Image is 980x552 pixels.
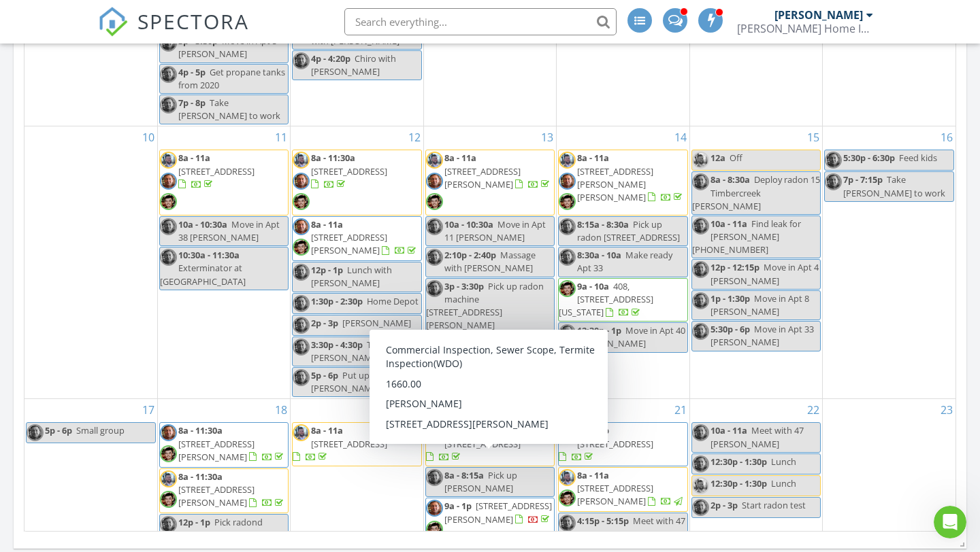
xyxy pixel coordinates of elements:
[293,264,310,281] img: b2069db4214444e789bfdc8d9e97bc7b.jpeg
[178,97,280,122] span: Take [PERSON_NAME] to work
[577,438,653,450] span: [STREET_ADDRESS]
[159,150,289,215] a: 8a - 11a [STREET_ADDRESS]
[160,262,246,287] span: Exterminator at [GEOGRAPHIC_DATA]
[843,173,883,186] span: 7p - 7:15p
[825,152,842,169] img: b2069db4214444e789bfdc8d9e97bc7b.jpeg
[843,152,895,164] span: 5:30p - 6:30p
[137,7,249,35] span: SPECTORA
[742,499,806,511] span: Start radon test
[710,218,747,230] span: 10a - 11a
[293,424,387,462] a: 8a - 11a [STREET_ADDRESS]
[710,424,804,449] span: Meet with 47 [PERSON_NAME]
[559,424,653,462] a: 8a - 12p [STREET_ADDRESS]
[559,249,576,266] img: b2069db4214444e789bfdc8d9e97bc7b.jpeg
[577,218,680,243] span: Pick up radon [STREET_ADDRESS]
[426,469,443,486] img: b2069db4214444e789bfdc8d9e97bc7b.jpeg
[730,152,742,164] span: Off
[311,369,395,394] span: Put up [PERSON_NAME] fan
[311,152,387,190] a: 8a - 11:30a [STREET_ADDRESS]
[159,468,289,513] a: 8a - 11:30a [STREET_ADDRESS][PERSON_NAME]
[311,52,350,65] span: 4p - 4:20p
[311,424,343,436] span: 8a - 11a
[444,337,472,349] span: 4p - 5p
[160,173,177,190] img: b2069db4214444e789bfdc8d9e97bc7b.jpeg
[311,317,338,329] span: 2p - 3p
[577,424,609,436] span: 8a - 12p
[577,515,685,540] span: Meet with 47 [PERSON_NAME]
[559,424,576,441] img: b2069db4214444e789bfdc8d9e97bc7b.jpeg
[577,515,629,527] span: 4:15p - 5:15p
[157,126,290,399] td: Go to August 11, 2025
[559,280,653,318] span: 408, [STREET_ADDRESS][US_STATE]
[24,126,157,399] td: Go to August 10, 2025
[311,438,387,450] span: [STREET_ADDRESS]
[476,337,518,349] span: Oil change
[160,470,177,487] img: screenshot_20231114_203723_facebook.jpg
[444,218,546,243] span: Move in Apt 11 [PERSON_NAME]
[710,292,809,317] span: Move in Apt 8 [PERSON_NAME]
[559,489,576,506] img: image_61425_at_2.13pm.jpeg
[710,261,819,286] span: Move in Apt 4 [PERSON_NAME]
[160,445,177,462] img: image_61425_at_2.13pm.jpeg
[45,424,72,436] span: 5p - 6p
[423,126,556,399] td: Go to August 13, 2025
[406,126,423,148] a: Go to August 12, 2025
[444,165,521,190] span: [STREET_ADDRESS][PERSON_NAME]
[692,424,709,441] img: b2069db4214444e789bfdc8d9e97bc7b.jpeg
[159,422,289,467] a: 8a - 11:30a [STREET_ADDRESS][PERSON_NAME]
[178,152,210,164] span: 8a - 11a
[692,323,709,340] img: b2069db4214444e789bfdc8d9e97bc7b.jpeg
[293,52,310,69] img: b2069db4214444e789bfdc8d9e97bc7b.jpeg
[692,292,709,309] img: b2069db4214444e789bfdc8d9e97bc7b.jpeg
[160,516,177,533] img: b2069db4214444e789bfdc8d9e97bc7b.jpeg
[559,173,576,190] img: b2069db4214444e789bfdc8d9e97bc7b.jpeg
[710,323,814,348] span: Move in Apt 33 [PERSON_NAME]
[98,18,249,47] a: SPECTORA
[425,422,555,466] a: 8a - 11a [STREET_ADDRESS]
[692,218,709,235] img: b2069db4214444e789bfdc8d9e97bc7b.jpeg
[710,477,767,489] span: 12:30p - 1:30p
[804,399,822,421] a: Go to August 22, 2025
[938,126,955,148] a: Go to August 16, 2025
[160,218,177,235] img: b2069db4214444e789bfdc8d9e97bc7b.jpeg
[344,8,617,35] input: Search everything...
[577,152,685,203] a: 8a - 11a [STREET_ADDRESS][PERSON_NAME][PERSON_NAME]
[178,438,255,463] span: [STREET_ADDRESS][PERSON_NAME]
[311,339,419,364] span: Therapy with [PERSON_NAME]
[409,5,435,31] button: Collapse window
[710,323,750,335] span: 5:30p - 6p
[293,173,310,190] img: b2069db4214444e789bfdc8d9e97bc7b.jpeg
[444,152,552,190] a: 8a - 11a [STREET_ADDRESS][PERSON_NAME]
[160,66,177,83] img: b2069db4214444e789bfdc8d9e97bc7b.jpeg
[692,477,709,494] img: screenshot_20231114_203723_facebook.jpg
[577,469,609,481] span: 8a - 11a
[178,152,255,190] a: 8a - 11a [STREET_ADDRESS]
[774,8,863,22] div: [PERSON_NAME]
[426,218,443,235] img: b2069db4214444e789bfdc8d9e97bc7b.jpeg
[689,126,822,399] td: Go to August 15, 2025
[178,249,240,261] span: 10:30a - 11:30a
[426,521,443,538] img: image_61425_at_2.13pm.jpeg
[293,424,310,441] img: screenshot_20231114_203723_facebook.jpg
[444,469,484,481] span: 8a - 8:15a
[710,261,759,273] span: 12p - 12:15p
[160,152,177,169] img: screenshot_20231114_203723_facebook.jpg
[140,126,157,148] a: Go to August 10, 2025
[692,218,801,256] span: Find leak for [PERSON_NAME] [PHONE_NUMBER]
[178,483,255,508] span: [STREET_ADDRESS][PERSON_NAME]
[692,173,709,190] img: b2069db4214444e789bfdc8d9e97bc7b.jpeg
[692,455,709,472] img: b2069db4214444e789bfdc8d9e97bc7b.jpeg
[710,455,767,468] span: 12:30p - 1:30p
[311,22,402,47] span: Massage with [PERSON_NAME]
[426,337,443,353] img: b2069db4214444e789bfdc8d9e97bc7b.jpeg
[214,516,263,528] span: Pick radond
[710,499,738,511] span: 2p - 3p
[771,455,796,468] span: Lunch
[311,218,343,230] span: 8a - 11a
[558,422,687,466] a: 8a - 12p [STREET_ADDRESS]
[577,249,621,261] span: 8:30a - 10a
[559,152,576,169] img: screenshot_20231114_203723_facebook.jpg
[311,369,338,381] span: 5p - 6p
[311,295,363,307] span: 1:30p - 2:30p
[843,173,945,199] span: Take [PERSON_NAME] to work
